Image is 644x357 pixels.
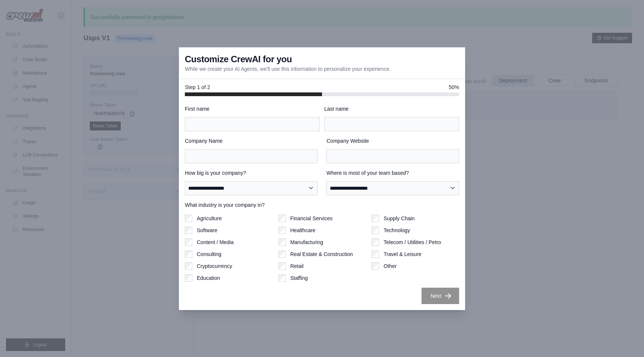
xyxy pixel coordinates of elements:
[185,169,318,177] label: How big is your company?
[290,262,304,270] label: Retail
[290,250,353,258] label: Real Estate & Construction
[326,137,459,145] label: Company Website
[290,238,323,246] label: Manufacturing
[185,65,391,73] p: While we create your AI Agents, we'll use this information to personalize your experience.
[383,250,421,258] label: Travel & Leisure
[185,83,210,91] span: Step 1 of 2
[290,274,308,282] label: Staffing
[197,227,217,234] label: Software
[185,105,320,113] label: First name
[422,288,459,304] button: Next
[185,53,292,65] h3: Customize CrewAI for you
[449,83,459,91] span: 50%
[383,262,397,270] label: Other
[185,201,459,209] label: What industry is your company in?
[197,250,221,258] label: Consulting
[290,215,333,222] label: Financial Services
[383,227,410,234] label: Technology
[290,227,316,234] label: Healthcare
[383,238,441,246] label: Telecom / Utilities / Petro
[197,238,234,246] label: Content / Media
[197,274,220,282] label: Education
[185,137,318,145] label: Company Name
[383,215,414,222] label: Supply Chain
[324,105,459,113] label: Last name
[326,169,459,177] label: Where is most of your team based?
[197,215,222,222] label: Agriculture
[197,262,232,270] label: Cryptocurrency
